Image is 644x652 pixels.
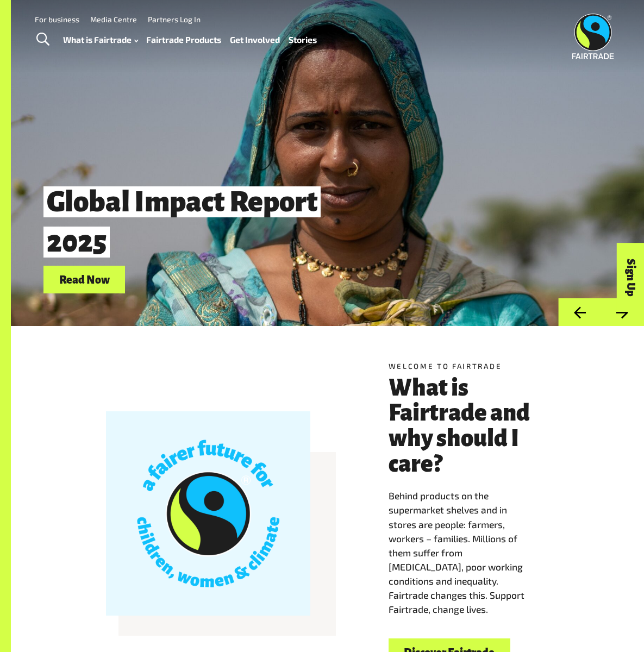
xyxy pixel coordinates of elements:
a: Stories [289,32,317,47]
h3: What is Fairtrade and why should I care? [389,375,549,477]
button: Next [601,298,644,326]
span: Global Impact Report 2025 [43,186,321,258]
a: Partners Log In [148,15,201,24]
span: Behind products on the supermarket shelves and in stores are people: farmers, workers – families.... [389,490,524,615]
a: Read Now [43,266,125,293]
a: What is Fairtrade [63,32,138,47]
a: For business [35,15,79,24]
a: Media Centre [90,15,137,24]
h5: Welcome to Fairtrade [389,361,549,372]
a: Get Involved [230,32,280,47]
img: Fairtrade Australia New Zealand logo [572,14,614,59]
a: Fairtrade Products [146,32,221,47]
a: Toggle Search [29,26,56,53]
button: Previous [558,298,601,326]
